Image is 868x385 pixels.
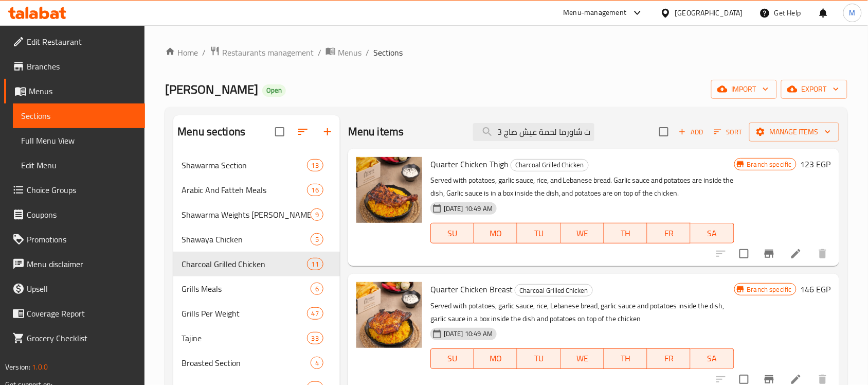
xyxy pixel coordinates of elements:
span: Select to update [733,243,755,265]
span: Sort [714,126,743,138]
span: Coupons [27,208,137,221]
span: Quarter Chicken Thigh [430,156,509,172]
h2: Menu sections [177,124,245,139]
span: [PERSON_NAME] [165,78,258,101]
button: TH [604,348,647,369]
button: Manage items [749,122,839,142]
span: Branch specific [743,285,796,294]
span: Upsell [27,283,137,295]
span: 1.0.0 [32,360,48,374]
button: SU [430,223,474,243]
a: Grocery Checklist [4,326,145,351]
span: Arabic And Fatteh Meals [182,184,306,196]
button: TH [604,223,647,243]
span: TH [608,351,643,366]
a: Coverage Report [4,301,145,326]
span: TU [521,226,556,241]
div: Arabic And Fatteh Meals16 [173,178,340,202]
input: search [473,123,594,141]
span: 11 [308,259,323,269]
span: Restaurants management [222,46,314,59]
div: items [311,357,323,369]
span: 47 [308,309,323,319]
span: Branch specific [743,160,796,169]
span: Grills Meals [182,283,311,295]
div: Open [262,84,286,97]
span: Edit Menu [21,159,137,171]
span: Sort sections [291,119,315,144]
button: TU [517,348,560,369]
a: Choice Groups [4,178,145,202]
span: MO [478,226,513,241]
h2: Menu items [348,124,404,139]
a: Menus [325,46,361,59]
div: Shawaya Chicken [182,233,311,246]
span: SU [435,226,470,241]
div: [GEOGRAPHIC_DATA] [675,7,743,19]
span: SU [435,351,470,366]
span: WE [565,226,600,241]
div: items [307,307,323,320]
div: Shawaya Chicken5 [173,227,340,252]
span: FR [652,226,686,241]
a: Sections [13,103,145,128]
div: Menu-management [564,7,627,19]
a: Edit menu item [790,248,802,260]
p: Served with potatoes, garlic sauce, rice, Lebanese bread, garlic sauce and potatoes inside the di... [430,300,734,325]
div: Shawarma Weights [PERSON_NAME]9 [173,202,340,227]
span: 13 [308,161,323,170]
div: items [307,159,323,171]
button: TU [517,223,560,243]
span: Shawarma Section [182,159,306,171]
span: 5 [311,235,323,244]
h6: 146 EGP [801,282,831,296]
div: items [311,233,323,246]
span: TU [521,351,556,366]
span: Manage items [757,126,831,138]
button: Branch-specific-item [757,241,782,266]
div: Charcoal Grilled Chicken [515,284,593,296]
li: / [366,46,369,59]
span: import [719,83,769,96]
span: Charcoal Grilled Chicken [511,159,588,171]
div: Tajine33 [173,326,340,351]
div: items [311,283,323,295]
span: Version: [5,360,30,374]
span: M [849,7,856,19]
span: Coverage Report [27,307,137,320]
div: items [307,258,323,270]
span: Add [677,126,705,138]
a: Upsell [4,276,145,301]
button: FR [647,223,691,243]
span: Charcoal Grilled Chicken [182,258,306,270]
div: Charcoal Grilled Chicken [511,159,589,171]
span: MO [478,351,513,366]
span: Grocery Checklist [27,332,137,344]
a: Menu disclaimer [4,252,145,276]
span: Charcoal Grilled Chicken [515,285,592,296]
span: Menu disclaimer [27,258,137,270]
span: Tajine [182,332,306,344]
span: export [789,83,839,96]
span: 9 [311,210,323,220]
a: Edit Restaurant [4,29,145,54]
a: Full Menu View [13,128,145,153]
span: Sections [21,110,137,122]
div: Grills Per Weight [182,307,306,320]
a: Restaurants management [210,46,314,59]
span: Select section [653,121,675,143]
span: TH [608,226,643,241]
span: Select all sections [269,121,291,143]
span: Sort items [708,124,749,140]
button: SA [691,348,734,369]
a: Menus [4,79,145,103]
button: delete [810,241,835,266]
span: 16 [308,185,323,195]
button: FR [647,348,691,369]
span: Choice Groups [27,184,137,196]
span: 33 [308,334,323,343]
span: Full Menu View [21,134,137,147]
